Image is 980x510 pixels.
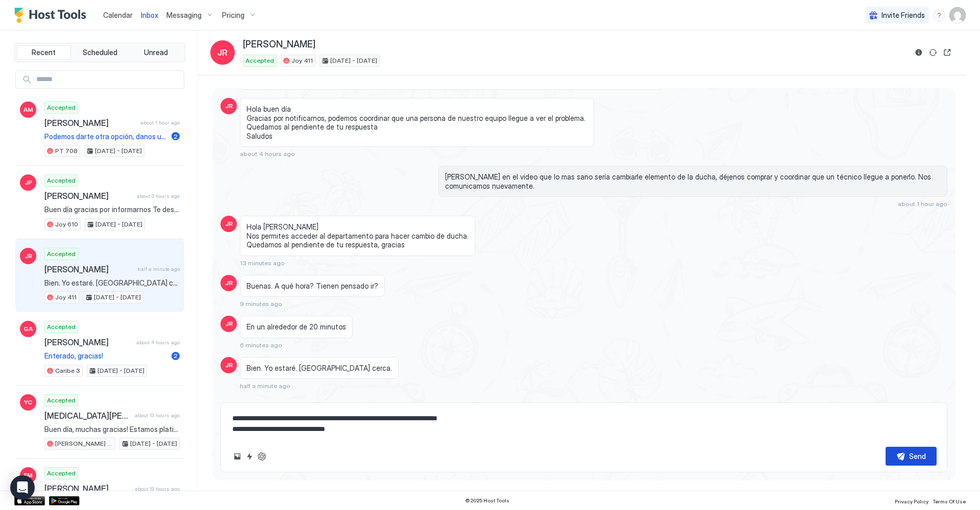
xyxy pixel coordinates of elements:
[886,447,937,466] button: Send
[44,264,134,274] span: [PERSON_NAME]
[44,132,167,141] span: Podemos darte otra opción, danos un momento para compartirtela
[247,322,346,331] span: En un alrededor de 20 minutos
[24,178,32,187] span: JP
[130,439,177,448] span: [DATE] - [DATE]
[94,293,141,302] span: [DATE] - [DATE]
[97,366,144,375] span: [DATE] - [DATE]
[247,364,392,373] span: Bien. Yo estaré. [GEOGRAPHIC_DATA] cerca.
[247,282,378,291] span: Buenas. A qué hora? Tienen pensado ir?
[44,205,180,214] span: Buen día gracias por informarnos Te deseamos un buen viaje de retorno
[49,496,80,505] a: Google Play Store
[23,324,33,334] span: GA
[47,322,76,331] span: Accepted
[933,495,966,506] a: Terms Of Use
[231,450,243,463] button: Upload image
[10,475,35,500] div: Open Intercom Messenger
[225,361,233,370] span: JR
[14,496,45,505] a: App Store
[898,200,947,208] span: about 1 hour ago
[23,471,33,480] span: FM
[949,7,966,23] div: User profile
[23,105,33,114] span: AM
[174,133,178,140] span: 2
[240,382,290,390] span: half a minute ago
[247,222,469,249] span: Hola [PERSON_NAME] Nos permites acceder al departamento para hacer cambio de ducha. Quedamos al p...
[141,10,158,20] a: Inbox
[73,45,127,60] button: Scheduled
[95,146,142,156] span: [DATE] - [DATE]
[44,191,133,201] span: [PERSON_NAME]
[44,483,131,494] span: [PERSON_NAME]
[465,497,509,504] span: © 2025 Host Tools
[137,193,180,199] span: about 3 hours ago
[243,39,315,50] span: [PERSON_NAME]
[144,48,168,57] span: Unread
[222,11,244,20] span: Pricing
[55,366,80,375] span: Caribe 3
[246,56,274,65] span: Accepted
[129,45,183,60] button: Unread
[166,11,202,20] span: Messaging
[174,352,178,360] span: 2
[47,396,76,405] span: Accepted
[240,300,282,308] span: 9 minutes ago
[247,105,587,140] span: Hola buen día Gracias por notificarnos, podemos coordinar que una persona de nuestro equipo llegu...
[32,71,184,88] input: Input Field
[14,8,91,23] a: Host Tools Logo
[330,56,377,65] span: [DATE] - [DATE]
[225,278,233,288] span: JR
[83,48,117,57] span: Scheduled
[225,319,233,328] span: JR
[55,146,78,156] span: PT 708
[135,412,180,419] span: about 13 hours ago
[55,439,113,448] span: [PERSON_NAME] 2Hab Hosp Zacamil
[138,266,180,272] span: half a minute ago
[140,119,180,126] span: about 1 hour ago
[240,150,295,158] span: about 4 hours ago
[913,46,925,59] button: Reservation information
[881,11,925,20] span: Invite Friends
[909,451,926,462] div: Send
[47,176,76,185] span: Accepted
[32,48,56,57] span: Recent
[243,450,256,463] button: Quick reply
[47,469,76,478] span: Accepted
[941,46,953,59] button: Open reservation
[44,118,136,128] span: [PERSON_NAME]
[136,339,180,346] span: about 4 hours ago
[225,219,233,228] span: JR
[44,411,131,421] span: [MEDICAL_DATA][PERSON_NAME]
[927,46,939,59] button: Sync reservation
[895,498,928,504] span: Privacy Policy
[24,398,32,407] span: YC
[24,251,32,261] span: JR
[103,10,133,20] a: Calendar
[217,46,228,59] span: JR
[14,43,185,62] div: tab-group
[291,56,313,65] span: Joy 411
[240,259,285,267] span: 13 minutes ago
[47,249,76,259] span: Accepted
[240,341,282,349] span: 6 minutes ago
[44,425,180,434] span: Buen día, muchas gracias! Estamos platicando
[103,11,133,19] span: Calendar
[445,172,941,190] span: [PERSON_NAME] en el video que lo mas sano sería cambiarle elemento de la ducha, déjenos comprar y...
[135,486,180,492] span: about 19 hours ago
[256,450,268,463] button: ChatGPT Auto Reply
[44,351,167,361] span: Enterado, gracias!
[44,337,132,347] span: [PERSON_NAME]
[44,278,180,288] span: Bien. Yo estaré. [GEOGRAPHIC_DATA] cerca.
[225,101,233,111] span: JR
[933,9,945,21] div: menu
[95,220,142,229] span: [DATE] - [DATE]
[47,103,76,112] span: Accepted
[55,293,77,302] span: Joy 411
[141,11,158,19] span: Inbox
[933,498,966,504] span: Terms Of Use
[55,220,78,229] span: Joy 610
[895,495,928,506] a: Privacy Policy
[17,45,71,60] button: Recent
